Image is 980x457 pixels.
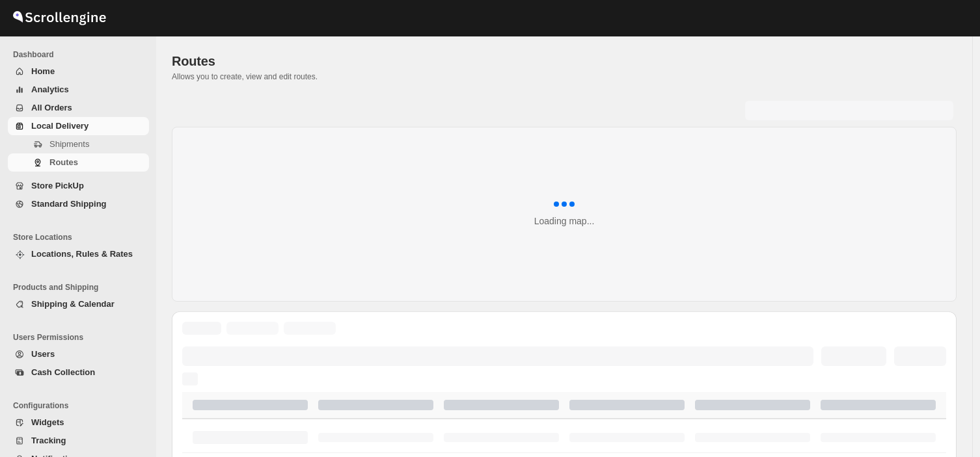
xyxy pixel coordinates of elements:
button: Locations, Rules & Rates [8,245,149,263]
button: Shipping & Calendar [8,295,149,313]
span: Store PickUp [31,181,84,190]
p: Allows you to create, view and edit routes. [172,72,957,82]
span: Routes [172,54,215,68]
button: Widgets [8,413,149,432]
span: Routes [49,157,78,167]
button: Shipments [8,135,149,153]
span: Users [31,349,55,359]
span: Shipping & Calendar [31,299,115,309]
span: Shipments [49,139,89,149]
span: Standard Shipping [31,199,107,209]
button: Analytics [8,81,149,99]
button: Home [8,62,149,81]
button: Users [8,345,149,363]
button: Cash Collection [8,363,149,382]
span: Local Delivery [31,121,88,131]
span: Analytics [31,85,69,94]
span: Products and Shipping [13,282,150,293]
span: All Orders [31,103,72,112]
button: Routes [8,153,149,172]
button: Tracking [8,432,149,450]
button: All Orders [8,99,149,117]
span: Widgets [31,417,64,427]
span: Store Locations [13,232,150,242]
span: Users Permissions [13,332,150,343]
span: Locations, Rules & Rates [31,249,133,259]
div: Loading map... [534,215,595,228]
span: Tracking [31,436,66,445]
span: Configurations [13,400,150,411]
span: Dashboard [13,49,150,60]
span: Home [31,66,55,76]
span: Cash Collection [31,367,95,377]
